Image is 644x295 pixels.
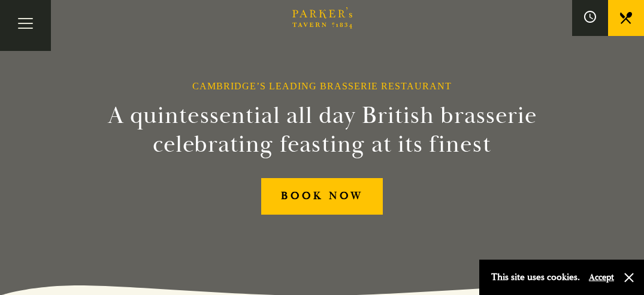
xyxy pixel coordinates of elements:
[192,80,452,92] h1: Cambridge’s Leading Brasserie Restaurant
[97,101,548,159] h2: A quintessential all day British brasserie celebrating feasting at its finest
[623,272,635,284] button: Close and accept
[491,269,580,286] p: This site uses cookies.
[589,272,614,283] button: Accept
[261,178,383,215] a: BOOK NOW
